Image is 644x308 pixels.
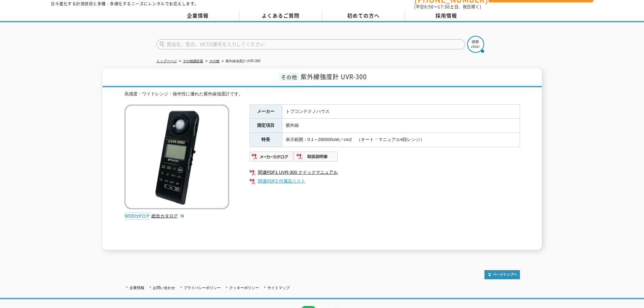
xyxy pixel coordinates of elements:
[151,213,185,218] a: 総合カタログ
[282,119,520,133] td: 紫外線
[249,168,520,177] a: 関連PDF1 UVR-300 クイックマニュアル
[229,286,259,290] a: クッキーポリシー
[239,11,322,21] a: よくあるご質問
[153,286,175,290] a: お問い合わせ
[424,4,434,10] span: 8:50
[124,91,520,98] div: 高感度・ワイドレンジ・操作性に優れた紫外線強度計です。
[157,11,239,21] a: 企業情報
[249,133,282,147] th: 特長
[209,59,219,63] a: その他
[294,151,338,162] img: 取扱説明書
[184,286,221,290] a: プライバシーポリシー
[347,12,380,19] span: 初めての方へ
[467,36,484,53] img: btn_search.png
[438,4,450,10] span: 17:30
[124,213,150,219] img: webカタログ
[129,286,144,290] a: 企業情報
[249,177,520,186] a: 関連PDF2 付属品リスト
[267,286,290,290] a: サイトマップ
[484,270,520,279] img: トップページへ
[183,59,203,63] a: その他測定器
[282,133,520,147] td: 表示範囲：0.1～280000uW／cm2 （オート・マニュアル4段レンジ）
[51,2,199,6] p: 日々進化する計測技術と多種・多様化するニーズにレンタルでお応えします。
[157,59,177,63] a: トップページ
[322,11,405,21] a: 初めての方へ
[301,72,367,81] span: 紫外線強度計 UVR-300
[157,39,465,49] input: 商品名、型式、NETIS番号を入力してください
[249,104,282,119] th: メーカー
[124,104,229,209] img: 紫外線強度計 UVR-300
[249,119,282,133] th: 測定項目
[405,11,488,21] a: 採用情報
[249,151,294,162] img: メーカーカタログ
[220,58,261,65] li: 紫外線強度計 UVR-300
[279,73,299,81] span: その他
[282,104,520,119] td: トプコンテクノハウス
[414,4,481,10] span: (平日 ～ 土日、祝日除く)
[294,156,338,161] a: 取扱説明書
[249,156,294,161] a: メーカーカタログ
